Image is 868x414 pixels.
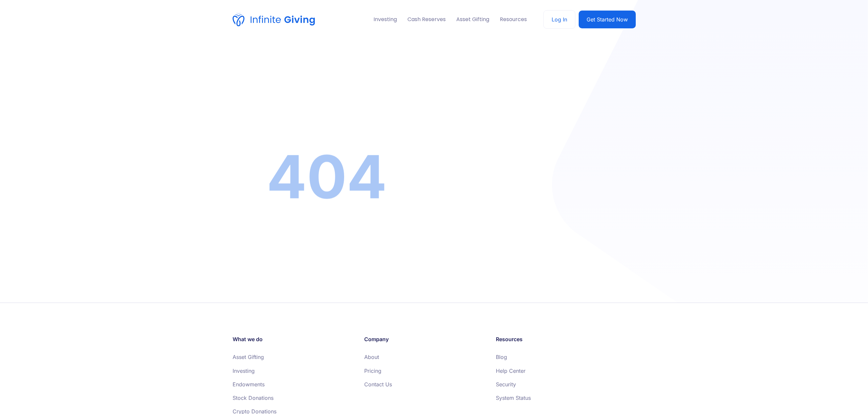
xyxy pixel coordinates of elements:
a: Endowments [233,381,265,388]
a: Cash Reserves [407,15,446,24]
div: Resources [500,15,527,24]
a: Get Started Now [579,11,636,28]
div: Company [364,336,491,343]
div: Investing [373,15,397,24]
a: Asset Gifting [233,354,264,360]
a: Blog [496,354,507,360]
a: System Status [496,395,531,401]
a: Stock Donations [233,395,273,401]
a: About [364,354,379,360]
a: Asset Gifting [456,15,489,24]
div: What we do [233,336,359,343]
div: 404 [267,147,387,206]
a: Investing [233,368,255,374]
a: Log In [543,10,575,29]
div: Resources [496,336,622,343]
a: Security [496,381,516,388]
a: Help Center [496,368,526,374]
a: Pricing [364,368,381,374]
a: Contact Us [364,381,392,388]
